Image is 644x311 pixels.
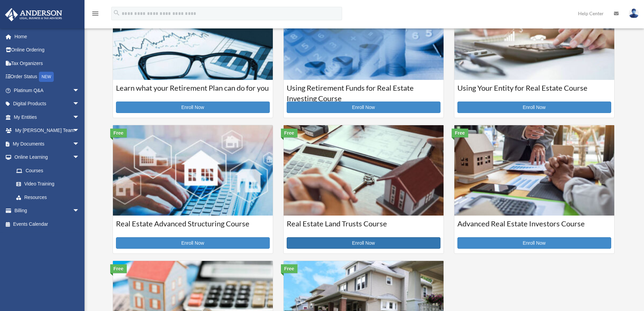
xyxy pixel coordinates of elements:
span: arrow_drop_down [73,124,86,138]
span: arrow_drop_down [73,151,86,164]
span: arrow_drop_down [73,137,86,151]
div: Free [452,129,469,137]
a: Enroll Now [287,102,440,113]
i: menu [91,9,99,18]
a: Order StatusNEW [5,70,90,84]
h3: Using Your Entity for Real Estate Course [457,83,611,100]
a: My Entitiesarrow_drop_down [5,110,90,124]
a: Home [5,30,90,43]
div: Free [110,129,127,137]
h3: Using Retirement Funds for Real Estate Investing Course [287,83,440,100]
span: arrow_drop_down [73,97,86,111]
span: arrow_drop_down [73,204,86,218]
h3: Advanced Real Estate Investors Course [457,219,611,236]
a: My Documentsarrow_drop_down [5,137,90,151]
a: My [PERSON_NAME] Teamarrow_drop_down [5,124,90,137]
a: Events Calendar [5,217,90,231]
a: Online Learningarrow_drop_down [5,151,90,164]
div: Free [281,129,298,137]
div: Free [110,264,127,273]
i: search [113,9,120,17]
a: Video Training [9,177,90,191]
img: Anderson Advisors Platinum Portal [3,8,64,21]
a: Enroll Now [457,102,611,113]
h3: Learn what your Retirement Plan can do for you [116,83,270,100]
a: Tax Organizers [5,57,90,70]
a: Courses [9,164,86,177]
div: NEW [39,72,54,82]
h3: Real Estate Advanced Structuring Course [116,219,270,236]
a: Enroll Now [287,237,440,249]
a: Enroll Now [116,102,270,113]
h3: Real Estate Land Trusts Course [287,219,440,236]
a: Digital Productsarrow_drop_down [5,97,90,111]
a: Online Ordering [5,43,90,57]
a: Resources [9,191,90,204]
img: User Pic [629,8,639,18]
span: arrow_drop_down [73,110,86,124]
span: arrow_drop_down [73,84,86,97]
a: menu [91,12,99,18]
a: Enroll Now [116,237,270,249]
div: Free [281,264,298,273]
a: Billingarrow_drop_down [5,204,90,218]
a: Enroll Now [457,237,611,249]
a: Platinum Q&Aarrow_drop_down [5,84,90,97]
